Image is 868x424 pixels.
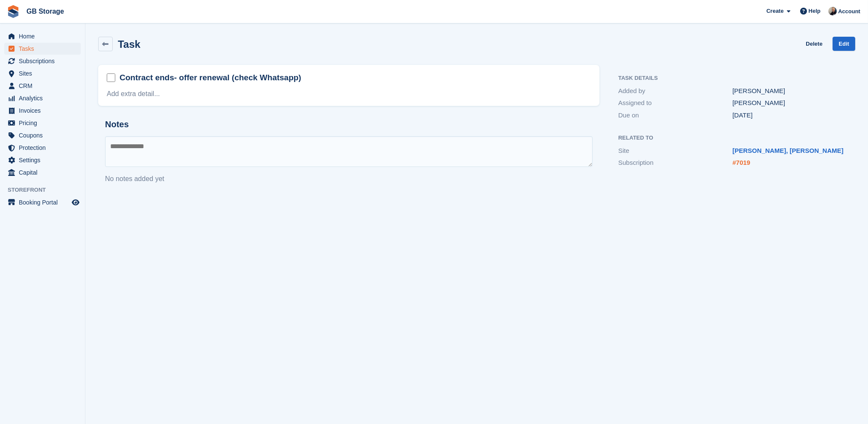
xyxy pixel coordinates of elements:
[4,55,81,67] a: menu
[23,4,67,18] a: GB Storage
[19,80,70,92] span: CRM
[19,142,70,154] span: Protection
[19,92,70,104] span: Analytics
[19,196,70,208] span: Booking Portal
[4,142,81,154] a: menu
[4,92,81,104] a: menu
[19,67,70,79] span: Sites
[105,175,164,182] span: No notes added yet
[828,7,837,15] img: Karl Walker
[733,111,847,120] div: [DATE]
[19,105,70,117] span: Invoices
[4,196,81,208] a: menu
[618,158,732,168] div: Subscription
[4,43,81,55] a: menu
[4,129,81,141] a: menu
[806,37,822,51] a: Delete
[4,154,81,166] a: menu
[766,7,783,15] span: Create
[618,98,732,108] div: Assigned to
[833,37,855,51] a: Edit
[618,75,847,82] h2: Task Details
[19,117,70,129] span: Pricing
[19,55,70,67] span: Subscriptions
[70,197,81,208] a: Preview store
[19,30,70,42] span: Home
[733,98,847,108] div: [PERSON_NAME]
[19,129,70,141] span: Coupons
[19,43,70,55] span: Tasks
[4,30,81,42] a: menu
[8,186,85,194] span: Storefront
[7,5,20,18] img: stora-icon-8386f47178a22dfd0bd8f6a31ec36ba5ce8667c1dd55bd0f319d3a0aa187defe.svg
[733,159,751,166] a: #7019
[618,135,847,141] h2: Related to
[120,72,301,83] h2: Contract ends- offer renewal (check Whatsapp)
[19,167,70,178] span: Capital
[809,7,821,15] span: Help
[19,154,70,166] span: Settings
[4,67,81,79] a: menu
[4,80,81,92] a: menu
[4,117,81,129] a: menu
[618,111,732,120] div: Due on
[733,86,847,96] div: [PERSON_NAME]
[105,120,593,129] h2: Notes
[618,86,732,96] div: Added by
[107,90,160,97] a: Add extra detail...
[733,147,844,154] a: [PERSON_NAME], [PERSON_NAME]
[838,7,860,16] span: Account
[118,38,140,50] h2: Task
[4,167,81,178] a: menu
[618,146,732,156] div: Site
[4,105,81,117] a: menu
